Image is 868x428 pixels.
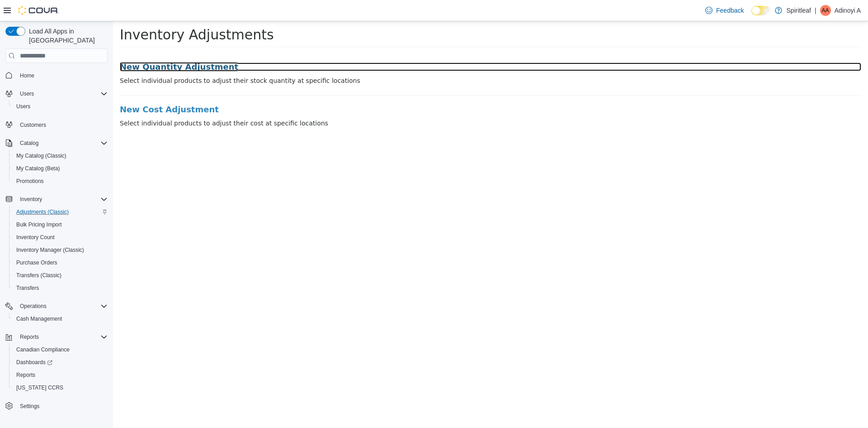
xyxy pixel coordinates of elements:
a: Bulk Pricing Import [13,219,66,230]
button: Users [9,100,111,113]
button: Inventory [2,193,111,206]
p: Spiritleaf [787,5,811,16]
span: Users [20,90,34,97]
span: Transfers (Classic) [16,272,61,279]
span: Home [20,72,34,79]
button: Inventory Count [9,231,111,244]
img: Cova [18,6,59,15]
p: Select individual products to adjust their stock quantity at specific locations [7,55,748,64]
a: Cash Management [13,313,66,324]
span: Inventory Count [13,232,108,243]
span: Bulk Pricing Import [13,219,108,230]
a: Purchase Orders [13,257,61,268]
span: Settings [20,403,39,410]
span: Operations [20,303,47,310]
span: Catalog [16,138,108,149]
button: Promotions [9,175,111,188]
span: Customers [16,119,108,130]
a: Users [13,101,34,112]
span: Dashboards [16,359,52,366]
span: Bulk Pricing Import [16,221,62,228]
button: My Catalog (Classic) [9,149,111,162]
button: Operations [2,300,111,313]
span: Inventory Manager (Classic) [16,246,84,254]
p: Select individual products to adjust their cost at specific locations [7,97,748,107]
button: My Catalog (Beta) [9,162,111,175]
button: Users [2,87,111,100]
span: Canadian Compliance [13,344,108,355]
span: Inventory [20,196,42,203]
a: Transfers [13,283,42,293]
a: My Catalog (Beta) [13,163,64,174]
span: Operations [16,301,108,312]
a: Settings [16,401,43,412]
span: Catalog [20,139,38,147]
button: Reports [16,332,42,342]
a: Dashboards [9,356,111,369]
button: Reports [9,369,111,381]
button: Customers [2,118,111,131]
span: Promotions [16,178,44,185]
span: My Catalog (Beta) [16,165,60,172]
input: Dark Mode [751,6,770,15]
span: Feedback [716,6,744,15]
button: [US_STATE] CCRS [9,381,111,394]
a: Customers [16,120,50,130]
span: Reports [16,371,35,379]
span: Transfers (Classic) [13,270,108,281]
span: Purchase Orders [16,259,57,266]
span: Reports [20,333,39,341]
span: Inventory Manager (Classic) [13,245,108,255]
span: Users [16,88,108,99]
button: Inventory Manager (Classic) [9,244,111,256]
a: Transfers (Classic) [13,270,65,281]
span: Users [16,103,30,110]
button: Users [16,88,38,99]
span: Canadian Compliance [16,346,70,353]
div: Adinoyi A [820,5,831,16]
a: Adjustments (Classic) [13,207,72,217]
button: Purchase Orders [9,256,111,269]
button: Cash Management [9,313,111,325]
button: Transfers [9,282,111,294]
h3: New Quantity Adjustment [7,41,748,50]
span: My Catalog (Classic) [16,152,66,159]
button: Inventory [16,194,46,205]
button: Transfers (Classic) [9,269,111,282]
a: Feedback [702,1,747,19]
span: Reports [13,370,108,380]
span: Load All Apps in [GEOGRAPHIC_DATA] [25,27,108,45]
a: New Cost Adjustment [7,84,748,93]
span: Inventory Count [16,234,55,241]
span: Customers [20,121,46,129]
span: My Catalog (Classic) [13,150,108,161]
span: Cash Management [16,315,62,322]
a: Canadian Compliance [13,344,73,355]
button: Home [2,68,111,82]
span: Inventory [16,194,108,205]
a: Home [16,70,38,81]
span: Settings [16,400,108,412]
span: Reports [16,332,108,342]
span: Adjustments (Classic) [13,207,108,217]
span: My Catalog (Beta) [13,163,108,174]
span: Inventory Adjustments [7,5,161,21]
span: Home [16,69,108,81]
a: Reports [13,370,39,380]
a: [US_STATE] CCRS [13,382,67,393]
button: Catalog [16,138,42,149]
button: Settings [2,399,111,413]
span: Users [13,101,108,112]
a: Inventory Manager (Classic) [13,245,88,255]
button: Catalog [2,137,111,149]
span: Dashboards [13,357,108,368]
span: [US_STATE] CCRS [16,384,63,391]
button: Operations [16,301,50,312]
p: | [815,5,816,16]
a: Dashboards [13,357,56,368]
span: Cash Management [13,313,108,324]
button: Reports [2,331,111,343]
a: My Catalog (Classic) [13,150,70,161]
